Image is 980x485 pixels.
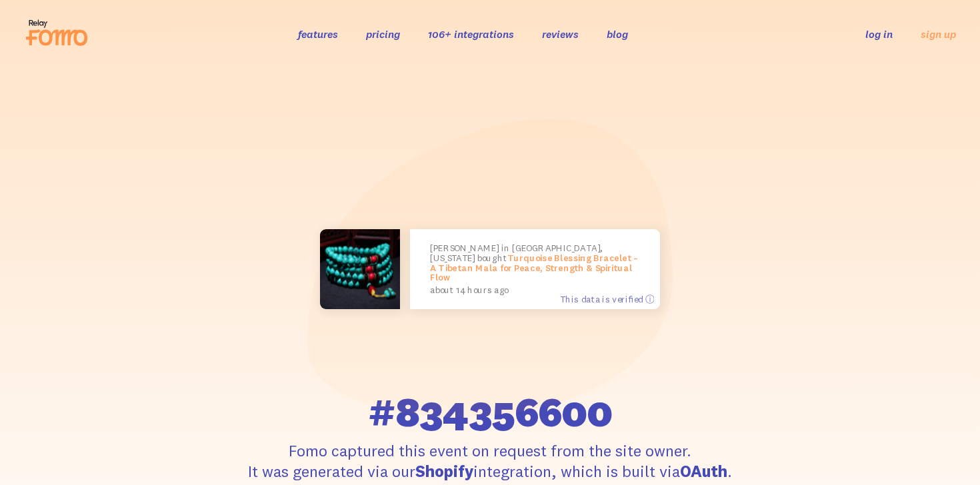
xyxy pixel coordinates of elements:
[430,286,634,296] small: about 14 hours ago
[430,252,637,282] a: Turquoise Blessing Bracelet – A Tibetan Mala for Peace, Strength & Spiritual Flow
[428,27,514,41] a: 106+ integrations
[320,229,400,309] img: 1747892616116_small.png
[245,440,735,482] p: Fomo captured this event on request from the site owner. It was generated via our integration, wh...
[921,27,956,41] a: sign up
[415,461,473,481] strong: Shopify
[680,461,727,481] strong: OAuth
[298,27,338,41] a: features
[366,27,400,41] a: pricing
[607,27,628,41] a: blog
[865,27,893,41] a: log in
[368,391,613,432] span: #834356600
[430,243,640,296] p: [PERSON_NAME] in [GEOGRAPHIC_DATA], [US_STATE] bought
[542,27,579,41] a: reviews
[560,293,654,304] span: This data is verified ⓘ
